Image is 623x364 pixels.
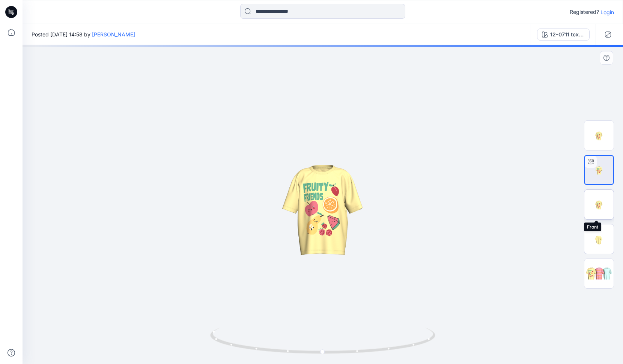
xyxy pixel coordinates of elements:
img: Back [584,224,614,254]
p: Registered? [570,8,599,17]
p: Login [600,8,614,16]
span: Posted [DATE] 14:58 by [32,30,135,38]
img: Turntable [585,156,613,184]
button: 12-0711 tcx / 8156-01 [537,29,590,41]
img: All colorways [584,265,614,283]
img: Preview [584,121,614,150]
a: [PERSON_NAME] [92,31,135,38]
img: Front [584,190,614,219]
div: 12-0711 tcx / 8156-01 [550,30,585,39]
